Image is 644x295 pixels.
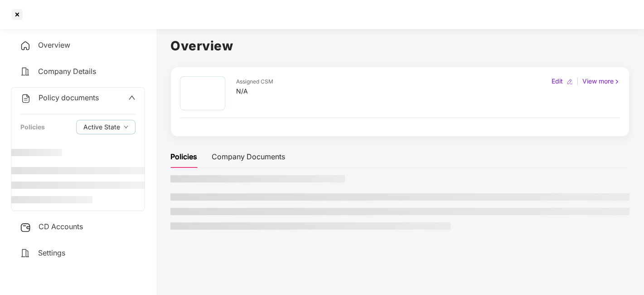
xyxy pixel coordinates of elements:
[128,94,136,101] span: up
[38,67,96,76] span: Company Details
[76,120,136,134] button: Active Statedown
[20,222,31,233] img: svg+xml;base64,PHN2ZyB3aWR0aD0iMjUiIGhlaWdodD0iMjQiIHZpZXdCb3g9IjAgMCAyNSAyNCIgZmlsbD0ibm9uZSIgeG...
[550,76,565,86] div: Edit
[39,222,83,231] span: CD Accounts
[20,66,31,77] img: svg+xml;base64,PHN2ZyB4bWxucz0iaHR0cDovL3d3dy53My5vcmcvMjAwMC9zdmciIHdpZHRoPSIyNCIgaGVpZ2h0PSIyNC...
[567,79,573,85] img: editIcon
[581,76,622,86] div: View more
[38,248,65,257] span: Settings
[83,122,120,132] span: Active State
[38,40,70,49] span: Overview
[20,122,45,132] div: Policies
[170,36,629,56] h1: Overview
[614,79,620,85] img: rightIcon
[20,40,31,51] img: svg+xml;base64,PHN2ZyB4bWxucz0iaHR0cDovL3d3dy53My5vcmcvMjAwMC9zdmciIHdpZHRoPSIyNCIgaGVpZ2h0PSIyNC...
[39,93,99,102] span: Policy documents
[170,151,197,162] div: Policies
[20,93,31,104] img: svg+xml;base64,PHN2ZyB4bWxucz0iaHR0cDovL3d3dy53My5vcmcvMjAwMC9zdmciIHdpZHRoPSIyNCIgaGVpZ2h0PSIyNC...
[124,125,128,130] span: down
[575,76,581,86] div: |
[236,86,273,96] div: N/A
[236,78,273,86] div: Assigned CSM
[20,248,31,259] img: svg+xml;base64,PHN2ZyB4bWxucz0iaHR0cDovL3d3dy53My5vcmcvMjAwMC9zdmciIHdpZHRoPSIyNCIgaGVpZ2h0PSIyNC...
[212,151,285,162] div: Company Documents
